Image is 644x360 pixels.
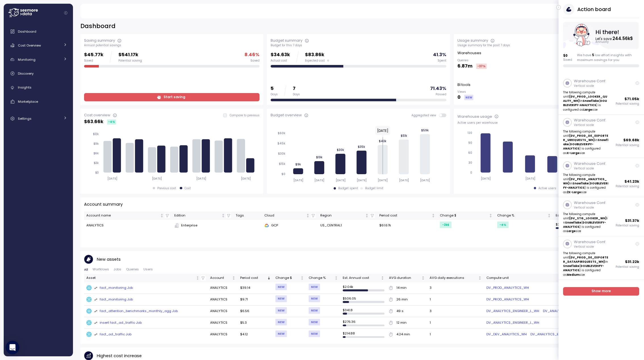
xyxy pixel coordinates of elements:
th: Change %Not sorted [495,212,553,220]
div: 4.24 min [396,332,410,337]
div: NEW [309,295,320,302]
span: Queries [126,268,139,271]
p: Vertical scale [574,206,606,210]
th: EditionNot sorted [172,212,234,220]
tspan: $60k [278,131,285,135]
a: Warehouse Conf.Vertical scaleThe following compute unit(DV_PROD_DE_EXPORTER_DATAAPIREQUESTS_WH)in... [559,236,644,280]
div: Period cost [240,275,266,281]
strong: (DV_PROD_ANALYTICS_WH) [563,177,607,185]
div: Saved [84,59,103,63]
a: Insights [6,82,71,93]
th: CloudNot sorted [262,212,318,220]
td: $ 3.22m [553,220,633,231]
td: $ 506.05 [340,294,387,306]
p: 71.43 % [430,85,446,92]
span: Worfklows [93,268,109,271]
strong: Snowflake [565,221,582,224]
p: The following compute unit in ( ) is configured as size [563,173,609,194]
div: fact_monitoring Job [94,297,133,302]
th: Est. Annual costNot sorted [553,212,633,220]
div: Not sorted [232,276,236,280]
div: Active users per warehouse [457,121,633,125]
span: All [84,268,88,271]
th: Est. Annual costNot sorted [340,274,387,282]
td: $ 214.88 [340,329,387,340]
p: Views [457,90,473,94]
p: 41.3 % [433,51,446,59]
div: 26 min [396,297,408,302]
p: Highest cost increase [97,353,142,359]
a: fact_monitoring Job [86,285,206,291]
div: 14 min [396,285,407,290]
div: Compute unit [486,275,631,281]
strong: (DV_STG_LOOKER_WH) [569,216,607,220]
p: Warehouse Conf. [574,239,606,245]
div: Budget summary [271,38,302,43]
p: $ 0 [563,53,572,58]
div: Change % [309,275,333,281]
tspan: $3k [93,161,99,165]
td: $4.12 [238,329,273,340]
p: The following compute unit in ( ) is configured as size [563,129,609,155]
tspan: [DATE] [293,178,303,182]
text: [DATE] [377,128,388,133]
div: NEW [464,95,473,100]
div: -2k $ [440,222,451,228]
strong: Large [584,108,592,111]
span: Monitoring [18,57,35,62]
p: 8.46 % [244,51,260,59]
strong: DOUBLEVERIFY-ANALYTICS [563,99,607,107]
div: Active users [538,186,556,190]
span: Jobs [114,268,121,271]
div: Est. Annual cost [556,213,626,218]
a: Discovery [6,68,71,79]
a: Show more [563,287,639,295]
tspan: [DATE] [399,178,409,182]
div: Not sorted [196,276,200,280]
th: Account nameNot sorted [84,212,172,220]
p: $ 41.23k [625,179,639,184]
td: 3 [427,306,484,317]
th: AccountNot sorted [208,274,238,282]
p: $ 31.37k [625,218,639,224]
tspan: $35k [358,145,365,149]
div: Not sorted [306,214,310,218]
tspan: $59k [421,129,429,132]
p: Potential saving [616,224,639,228]
tspan: [DATE] [107,177,117,180]
div: Account [210,275,231,281]
div: NEW [309,330,320,337]
strong: Snowflake [583,99,599,103]
p: Vertical scale [574,245,606,249]
strong: Large [567,229,576,233]
tspan: [DATE] [241,177,251,180]
p: Potential saving [616,102,639,106]
tspan: 120 [467,131,472,135]
div: NEW [275,319,287,325]
tspan: $30k [337,148,344,152]
p: $ 63.66k [84,118,103,126]
span: Settings [18,116,32,121]
td: $9.71 [238,294,273,306]
td: $ 276.36 [340,317,387,329]
div: Change $ [440,213,488,218]
a: DV_ANALYTICS_ENGINEER_L_WH [530,332,583,337]
tspan: [DATE] [525,177,535,180]
div: -4 % [497,222,509,228]
a: Settings [6,113,71,124]
div: Change % [497,213,546,218]
a: DV_PROD_ANALYTICS_WH [486,285,529,290]
strong: DOUBLEVERIFY-ANALYTICS [563,264,604,272]
tspan: [DATE] [481,177,491,180]
div: fact_ad_traffic Job [94,332,132,337]
td: US_CENTRAL1 [318,220,377,231]
div: NEW [275,330,287,337]
div: Tags [236,213,260,218]
div: NEW [309,319,320,325]
th: Change $Not sorted [438,212,495,220]
div: Not sorted [300,276,304,280]
tspan: $30k [278,152,285,155]
p: Warehouses [457,50,481,56]
th: Period costNot sorted [377,212,438,220]
div: Not sorted [365,214,369,218]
